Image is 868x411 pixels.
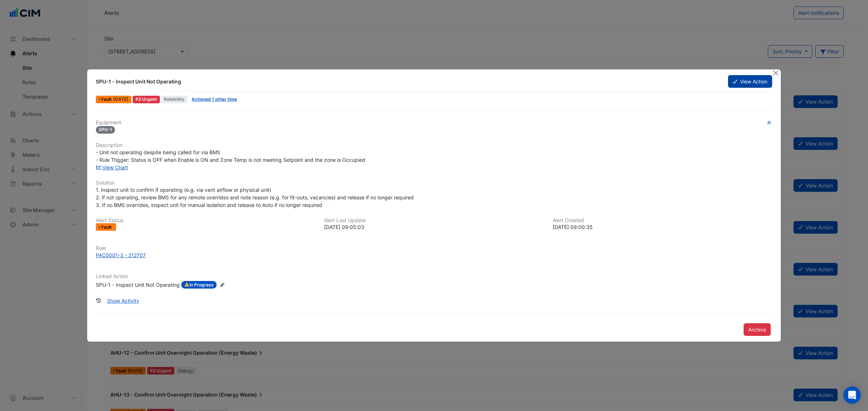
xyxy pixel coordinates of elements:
[96,78,719,85] div: SPU-1 - Inspect Unit Not Operating
[772,69,779,77] button: Close
[96,251,146,259] div: PAC0001-3 - 212707
[96,217,315,224] h6: Alert Status
[744,323,771,336] button: Archive
[96,180,772,186] h6: Solution
[96,120,772,126] h6: Equipment
[96,251,772,259] a: PAC0001-3 - 212707
[220,282,225,288] fa-icon: Edit Linked Action
[96,245,772,251] h6: Rule
[102,294,144,307] button: Show Activity
[192,96,237,102] a: Actioned 1 other time
[96,126,115,134] span: SPU-1
[96,273,772,280] h6: Linked Action
[96,164,128,170] a: View Chart
[96,142,772,148] h6: Description
[113,96,128,102] span: Wed 30-Apr-2025 09:05 AEST
[101,225,113,229] span: Fault
[728,75,772,88] button: View Action
[324,217,544,224] h6: Alert Last Update
[181,281,217,289] span: In Progress
[96,149,365,163] span: - Unit not operating despite being called for via BMS - Rule Trigger: Status is OFF when Enable i...
[324,223,544,231] div: [DATE] 09:05:03
[96,187,414,208] span: 1. Inspect unit to confirm if operating (e.g. via vent airflow or physical unit) 2. If not operat...
[843,386,861,404] div: Open Intercom Messenger
[553,217,772,224] h6: Alert Created
[553,223,772,231] div: [DATE] 09:00:35
[101,97,113,101] span: Fault
[133,96,160,103] div: P2 Urgent
[96,281,180,289] div: SPU-1 - Inspect Unit Not Operating
[161,96,188,103] span: Reliability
